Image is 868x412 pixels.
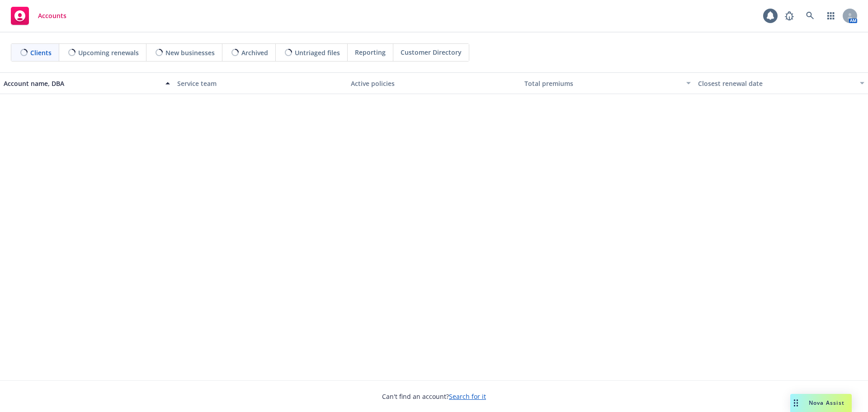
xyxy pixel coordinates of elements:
[351,79,517,88] div: Active policies
[401,47,462,57] span: Customer Directory
[38,12,66,19] span: Accounts
[449,392,486,401] a: Search for it
[295,48,340,57] span: Untriaged files
[165,48,215,57] span: New businesses
[30,48,52,57] span: Clients
[780,7,798,25] a: Report a Bug
[241,48,268,57] span: Archived
[521,72,694,94] button: Total premiums
[822,7,840,25] a: Switch app
[809,399,844,407] span: Nova Assist
[174,72,347,94] button: Service team
[790,394,852,412] button: Nova Assist
[177,79,344,88] div: Service team
[382,392,486,401] span: Can't find an account?
[355,47,386,57] span: Reporting
[524,79,681,88] div: Total premiums
[4,79,160,88] div: Account name, DBA
[7,3,70,28] a: Accounts
[801,7,819,25] a: Search
[347,72,521,94] button: Active policies
[790,394,802,412] div: Drag to move
[694,72,868,94] button: Closest renewal date
[698,79,854,88] div: Closest renewal date
[78,48,139,57] span: Upcoming renewals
